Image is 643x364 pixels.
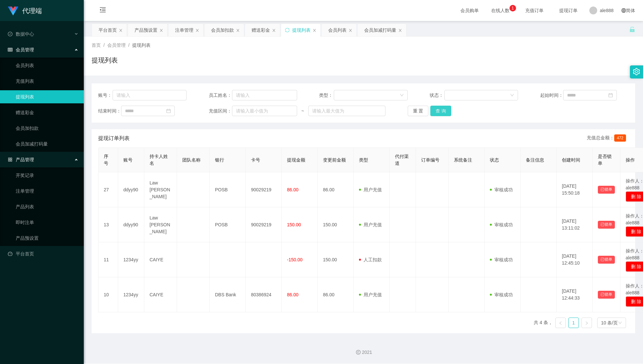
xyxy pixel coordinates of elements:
span: 是否锁单 [598,154,612,166]
i: 图标: menu-fold [92,0,114,21]
div: 赠送彩金 [252,24,270,36]
span: 起始时间： [540,92,563,99]
sup: 1 [509,5,516,11]
span: 提现订单列表 [98,134,130,142]
a: 赠送彩金 [16,106,79,119]
i: 图标: appstore-o [8,157,12,162]
i: 图标: close [195,28,199,32]
span: ~ [297,108,308,114]
td: [DATE] 15:50:18 [557,172,593,207]
td: 27 [98,172,118,207]
span: 序号 [104,154,108,166]
button: 查 询 [430,106,451,116]
td: ddyy90 [118,207,144,242]
div: 会员加扣款 [211,24,234,36]
div: 2021 [89,349,638,356]
span: 提现订单 [556,8,581,13]
td: 80386924 [246,277,282,312]
i: 图标: close [398,28,402,32]
a: 开奖记录 [16,169,79,182]
span: 结束时间： [98,108,121,114]
span: 订单编号 [421,157,439,163]
button: 已锁单 [598,221,615,229]
span: 持卡人姓名 [150,154,168,166]
div: 产品预设置 [134,24,157,36]
span: 备注信息 [526,157,544,163]
td: POSB [210,172,246,207]
li: 共 4 条， [534,318,553,328]
span: 用户充值 [359,292,382,297]
a: 即时注单 [16,216,79,229]
i: 图标: left [559,321,563,325]
span: 类型： [319,92,334,99]
td: 1234yy [118,242,144,277]
i: 图标: close [236,28,240,32]
span: 代付渠道 [395,154,409,166]
div: 充值总金额： [587,134,629,142]
span: 审核成功 [490,257,513,262]
td: 86.00 [318,172,354,207]
td: 150.00 [318,207,354,242]
td: ddyy90 [118,172,144,207]
a: 注单管理 [16,184,79,198]
i: 图标: down [400,93,404,98]
button: 已锁单 [598,291,615,299]
a: 产品预设置 [16,232,79,245]
span: 账号： [98,92,113,99]
span: 86.00 [287,187,298,192]
input: 请输入最小值为 [232,106,297,116]
span: 充值订单 [522,8,547,13]
input: 请输入最大值为 [308,106,385,116]
span: 系统备注 [454,157,472,163]
li: 上一页 [555,318,566,328]
span: 审核成功 [490,187,513,192]
span: 86.00 [287,292,298,297]
span: 用户充值 [359,187,382,192]
input: 请输入 [113,90,187,100]
span: 用户充值 [359,222,382,227]
span: 150.00 [287,222,301,227]
p: 1 [512,5,514,11]
span: 会员管理 [8,47,34,52]
span: 员工姓名： [209,92,232,99]
a: 图标: dashboard平台首页 [8,247,79,260]
i: 图标: close [119,28,123,32]
i: 图标: right [585,321,589,325]
div: 会员列表 [328,24,347,36]
td: [DATE] 12:44:33 [557,277,593,312]
td: 11 [98,242,118,277]
img: logo.9652507e.png [8,7,18,16]
td: 86.00 [318,277,354,312]
i: 图标: down [510,93,514,98]
a: 会员列表 [16,59,79,72]
span: 产品管理 [8,157,34,162]
td: [DATE] 13:11:02 [557,207,593,242]
i: 图标: close [313,28,316,32]
td: DBS Bank [210,277,246,312]
span: 状态： [430,92,444,99]
button: 已锁单 [598,256,615,264]
input: 请输入 [232,90,297,100]
td: Law [PERSON_NAME] [144,172,177,207]
a: 1 [569,318,579,328]
a: 代理端 [8,8,42,13]
span: 状态 [490,157,499,163]
td: CAIYE [144,277,177,312]
span: 银行 [215,157,224,163]
span: 类型 [359,157,368,163]
i: 图标: close [272,28,276,32]
div: 会员加减打码量 [364,24,396,36]
i: 图标: unlock [629,26,635,32]
span: 人工扣款 [359,257,382,262]
div: 平台首页 [98,24,117,36]
i: 图标: global [621,8,626,13]
span: 提现金额 [287,157,305,163]
span: 变更前金额 [323,157,346,163]
span: 提现列表 [132,43,151,48]
td: 13 [98,207,118,242]
span: / [103,43,105,48]
td: CAIYE [144,242,177,277]
span: 审核成功 [490,292,513,297]
span: 472 [614,134,626,142]
i: 图标: calendar [166,109,171,113]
